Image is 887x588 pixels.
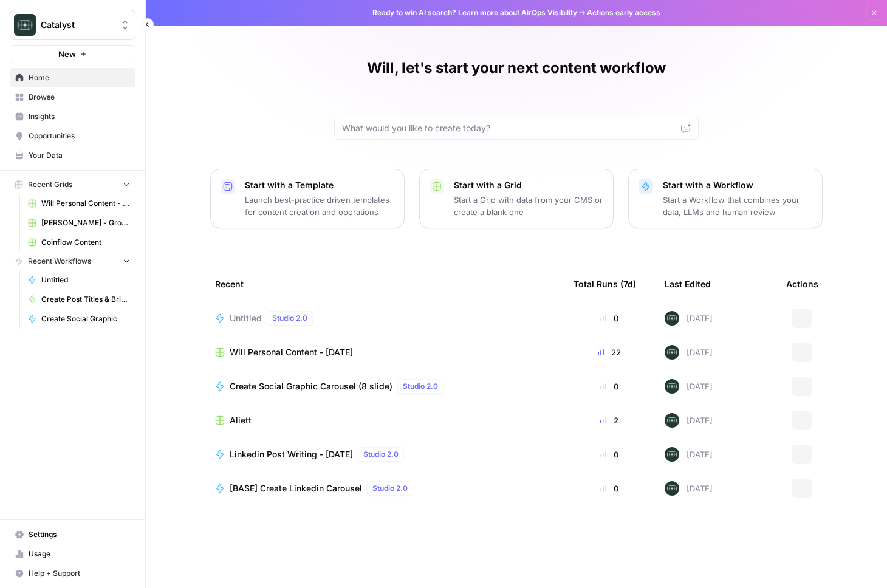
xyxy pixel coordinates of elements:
span: [PERSON_NAME] - Ground Content - [DATE] [41,217,130,228]
span: Create Social Graphic Carousel (8 slide) [230,380,392,392]
button: Start with a TemplateLaunch best-practice driven templates for content creation and operations [210,169,405,228]
span: Untitled [41,275,130,285]
img: lkqc6w5wqsmhugm7jkiokl0d6w4g [665,311,679,326]
div: [DATE] [665,379,713,394]
span: Untitled [230,312,262,324]
span: Usage [29,549,130,559]
p: Start with a Grid [454,179,603,191]
a: [PERSON_NAME] - Ground Content - [DATE] [22,213,135,233]
a: Aliett [215,414,554,426]
span: New [58,48,76,60]
div: [DATE] [665,413,713,428]
div: [DATE] [665,345,713,360]
div: Total Runs (7d) [574,267,636,301]
div: Recent [215,267,554,301]
a: [BASE] Create Linkedin CarouselStudio 2.0 [215,481,554,496]
button: Help + Support [10,564,135,583]
span: Ready to win AI search? about AirOps Visibility [372,7,577,18]
img: lkqc6w5wqsmhugm7jkiokl0d6w4g [665,413,679,428]
button: Start with a WorkflowStart a Workflow that combines your data, LLMs and human review [628,169,823,228]
span: Your Data [29,150,130,161]
span: Home [29,72,130,83]
span: Coinflow Content [41,237,130,248]
span: Will Personal Content - [DATE] [41,198,130,209]
a: Settings [10,525,135,544]
div: 2 [574,414,645,426]
a: Create Social Graphic Carousel (8 slide)Studio 2.0 [215,379,554,394]
a: Your Data [10,146,135,165]
span: [BASE] Create Linkedin Carousel [230,482,362,494]
p: Start a Grid with data from your CMS or create a blank one [454,194,603,218]
a: Create Post Titles & Briefs - From Interview [22,290,135,309]
a: Home [10,68,135,87]
a: Usage [10,544,135,564]
a: Coinflow Content [22,233,135,252]
button: New [10,45,135,63]
img: lkqc6w5wqsmhugm7jkiokl0d6w4g [665,481,679,496]
button: Start with a GridStart a Grid with data from your CMS or create a blank one [419,169,614,228]
a: Will Personal Content - [DATE] [22,194,135,213]
span: Recent Workflows [28,256,91,267]
p: Start a Workflow that combines your data, LLMs and human review [663,194,812,218]
span: Opportunities [29,131,130,142]
a: Learn more [458,8,498,17]
img: lkqc6w5wqsmhugm7jkiokl0d6w4g [665,379,679,394]
div: 0 [574,312,645,324]
span: Create Post Titles & Briefs - From Interview [41,294,130,305]
button: Workspace: Catalyst [10,10,135,40]
div: 0 [574,482,645,494]
p: Start with a Workflow [663,179,812,191]
div: Actions [786,267,818,301]
span: Aliett [230,414,252,426]
h1: Will, let's start your next content workflow [367,58,666,78]
div: 0 [574,448,645,460]
div: 0 [574,380,645,392]
a: Untitled [22,270,135,290]
span: Catalyst [41,19,114,31]
a: Create Social Graphic [22,309,135,329]
input: What would you like to create today? [342,122,676,134]
img: Catalyst Logo [14,14,36,36]
span: Insights [29,111,130,122]
a: UntitledStudio 2.0 [215,311,554,326]
img: lkqc6w5wqsmhugm7jkiokl0d6w4g [665,447,679,462]
div: [DATE] [665,481,713,496]
div: [DATE] [665,447,713,462]
a: Linkedin Post Writing - [DATE]Studio 2.0 [215,447,554,462]
div: Last Edited [665,267,711,301]
img: lkqc6w5wqsmhugm7jkiokl0d6w4g [665,345,679,360]
span: Linkedin Post Writing - [DATE] [230,448,353,460]
button: Recent Grids [10,176,135,194]
span: Studio 2.0 [403,381,438,392]
span: Browse [29,92,130,103]
a: Will Personal Content - [DATE] [215,346,554,358]
span: Studio 2.0 [272,313,307,324]
a: Browse [10,87,135,107]
span: Actions early access [587,7,660,18]
span: Will Personal Content - [DATE] [230,346,353,358]
span: Studio 2.0 [372,483,408,494]
button: Recent Workflows [10,252,135,270]
a: Insights [10,107,135,126]
span: Recent Grids [28,179,72,190]
p: Start with a Template [245,179,394,191]
span: Settings [29,529,130,540]
p: Launch best-practice driven templates for content creation and operations [245,194,394,218]
div: 22 [574,346,645,358]
span: Studio 2.0 [363,449,399,460]
span: Help + Support [29,568,130,579]
a: Opportunities [10,126,135,146]
span: Create Social Graphic [41,313,130,324]
div: [DATE] [665,311,713,326]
